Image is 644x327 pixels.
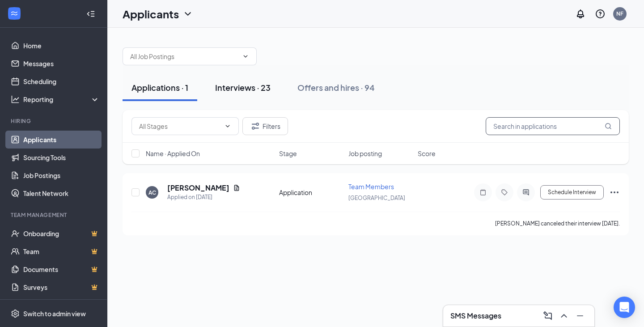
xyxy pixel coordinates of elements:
span: [GEOGRAPHIC_DATA] [348,195,405,201]
svg: Note [478,189,488,196]
div: Application [279,188,343,197]
svg: ActiveChat [521,189,531,196]
div: Reporting [23,95,100,104]
div: Open Intercom Messenger [614,297,635,318]
a: Sourcing Tools [23,149,100,166]
span: Job posting [348,149,382,158]
svg: QuestionInfo [595,8,606,19]
svg: ComposeMessage [542,310,553,321]
a: Messages [23,55,100,72]
input: Search in applications [486,117,620,135]
div: Offers and hires · 94 [297,82,375,93]
div: AC [148,189,156,196]
input: All Stages [139,121,220,131]
span: Team Members [348,183,394,191]
button: Filter Filters [242,117,288,135]
button: Schedule Interview [540,185,604,200]
span: Score [418,149,436,158]
a: Applicants [23,131,100,149]
a: SurveysCrown [23,278,100,296]
span: Name · Applied On [146,149,200,158]
div: Applications · 1 [131,82,188,93]
h5: [PERSON_NAME] [167,183,229,193]
svg: Analysis [11,95,20,104]
a: OnboardingCrown [23,225,100,242]
svg: Filter [250,121,261,132]
a: Talent Network [23,184,100,202]
input: All Job Postings [130,51,238,61]
svg: ChevronUp [559,310,569,321]
svg: Notifications [575,8,586,19]
div: Team Management [11,211,98,219]
h1: Applicants [123,6,179,21]
div: Hiring [11,117,98,125]
div: Interviews · 23 [215,82,271,93]
a: Home [23,37,100,55]
button: ComposeMessage [541,309,555,323]
svg: Settings [11,309,20,318]
svg: WorkstreamLogo [10,9,19,18]
a: TeamCrown [23,242,100,260]
svg: ChevronDown [242,53,249,60]
div: Switch to admin view [23,309,86,318]
svg: Tag [499,189,510,196]
svg: Minimize [575,310,585,321]
div: NF [616,10,623,17]
h3: SMS Messages [450,311,501,321]
a: Job Postings [23,166,100,184]
svg: MagnifyingGlass [605,123,612,130]
div: Applied on [DATE] [167,193,240,202]
svg: ChevronDown [182,8,193,19]
svg: Ellipses [609,187,620,198]
a: DocumentsCrown [23,260,100,278]
svg: Collapse [86,9,95,18]
div: [PERSON_NAME] canceled their interview [DATE]. [495,219,620,228]
svg: ChevronDown [224,123,231,130]
button: Minimize [573,309,587,323]
span: Stage [279,149,297,158]
svg: Document [233,184,240,191]
a: Scheduling [23,72,100,90]
button: ChevronUp [557,309,571,323]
